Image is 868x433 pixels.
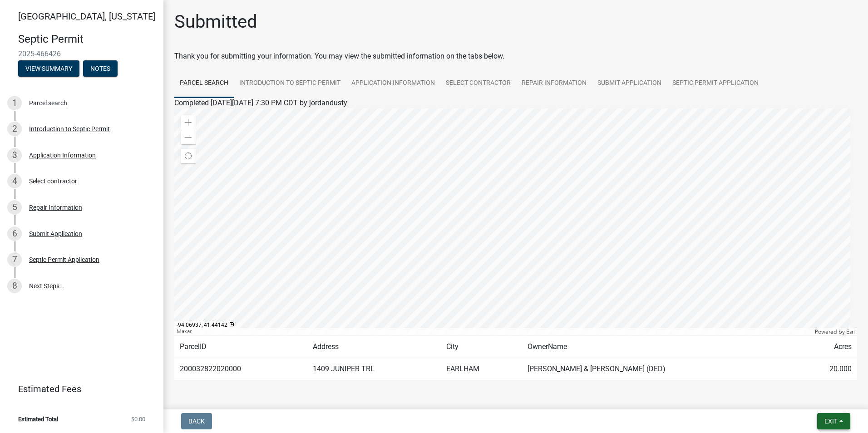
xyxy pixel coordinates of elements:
td: ParcelID [174,336,307,358]
a: Select contractor [440,69,516,98]
div: 6 [7,226,22,241]
a: Parcel search [174,69,234,98]
td: Acres [796,336,857,358]
div: 1 [7,96,22,110]
wm-modal-confirm: Notes [83,65,118,73]
div: 5 [7,200,22,215]
td: OwnerName [522,336,796,358]
a: Repair Information [516,69,592,98]
a: Introduction to Septic Permit [234,69,346,98]
a: Submit Application [592,69,667,98]
span: [GEOGRAPHIC_DATA], [US_STATE] [18,11,155,22]
button: Exit [817,413,850,429]
button: Notes [83,60,118,77]
div: Repair Information [29,204,82,211]
h4: Septic Permit [18,33,156,46]
span: Exit [824,418,838,425]
a: Esri [846,329,855,335]
td: 20.000 [796,358,857,380]
div: 7 [7,252,22,267]
td: City [441,336,522,358]
wm-modal-confirm: Summary [18,65,79,73]
div: Select contractor [29,178,77,184]
div: Submit Application [29,231,82,237]
span: 2025-466426 [18,49,145,58]
span: Estimated Total [18,416,58,422]
td: 1409 JUNIPER TRL [307,358,441,380]
div: Zoom in [181,115,196,130]
td: [PERSON_NAME] & [PERSON_NAME] (DED) [522,358,796,380]
button: View Summary [18,60,79,77]
div: 4 [7,174,22,188]
div: 3 [7,148,22,162]
button: Back [181,413,212,429]
div: Parcel search [29,100,67,106]
div: Application Information [29,152,96,158]
td: 200032822020000 [174,358,307,380]
div: Powered by [813,328,857,335]
a: Estimated Fees [7,380,149,398]
div: Septic Permit Application [29,256,99,263]
a: Septic Permit Application [667,69,764,98]
h1: Submitted [174,11,257,33]
span: Completed [DATE][DATE] 7:30 PM CDT by jordandusty [174,98,347,107]
span: $0.00 [131,416,145,422]
a: Application Information [346,69,440,98]
div: Maxar [174,328,813,335]
div: Introduction to Septic Permit [29,126,110,132]
div: Find my location [181,149,196,163]
div: 2 [7,122,22,136]
td: Address [307,336,441,358]
div: Zoom out [181,130,196,144]
div: 8 [7,279,22,293]
td: EARLHAM [441,358,522,380]
span: Back [188,418,205,425]
div: Thank you for submitting your information. You may view the submitted information on the tabs below. [174,51,857,62]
